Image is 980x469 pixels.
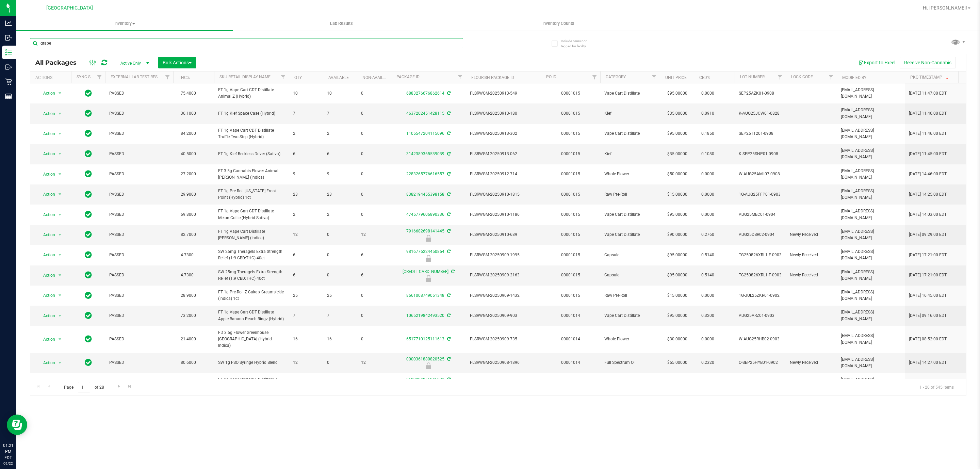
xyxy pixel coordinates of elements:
[361,151,387,157] span: 0
[589,71,600,83] a: Filter
[841,168,901,181] span: [EMAIL_ADDRESS][DOMAIN_NAME]
[177,129,199,139] span: 84.2000
[177,88,199,98] span: 75.4000
[218,248,285,261] span: SW 25mg Theragels Extra Strength Relief (1:9 CBD:THC) 40ct
[740,75,765,79] a: Lot Number
[909,252,947,258] span: [DATE] 17:21:00 EDT
[109,191,169,198] span: PASSED
[56,311,64,321] span: select
[218,228,285,241] span: FT 1g Vape Cart Distillate [PERSON_NAME] (Indica)
[37,190,55,199] span: Action
[218,309,285,322] span: FT 1g Vape Cart CDT Distillate Apple Banana Peach Ringz (Hybrid)
[406,357,444,361] a: 0000361880820525
[177,311,199,321] span: 73.2000
[698,190,718,199] span: 0.0000
[664,149,691,159] span: $35.00000
[664,230,691,240] span: $90.00000
[177,210,199,220] span: 69.8000
[293,151,319,157] span: 6
[406,313,444,318] a: 1065219842493520
[85,291,92,300] span: In Sync
[293,252,319,258] span: 6
[698,88,718,98] span: 0.0000
[604,191,656,198] span: Raw Pre-Roll
[664,88,691,98] span: $95.00000
[56,109,64,118] span: select
[664,250,691,260] span: $95.00000
[739,151,782,157] span: K-SEP25SNP01-0908
[177,230,199,240] span: 82.7000
[854,57,900,68] button: Export to Excel
[841,309,901,322] span: [EMAIL_ADDRESS][DOMAIN_NAME]
[739,171,782,177] span: W-AUG25AML07-0908
[293,130,319,137] span: 2
[826,71,837,83] a: Filter
[37,378,55,388] span: Action
[390,235,467,242] div: Newly Received
[790,252,833,258] span: Newly Received
[664,270,691,280] span: $95.00000
[561,360,580,365] a: 00001014
[446,172,451,176] span: Sync from Compliance System
[604,151,656,157] span: Kief
[446,111,451,116] span: Sync from Compliance System
[446,229,451,233] span: Sync from Compliance System
[109,90,169,97] span: PASSED
[698,109,718,118] span: 0.0910
[327,312,353,319] span: 7
[561,38,595,49] span: Include items not tagged for facility
[841,289,901,302] span: [EMAIL_ADDRESS][DOMAIN_NAME]
[37,169,55,179] span: Action
[909,292,947,299] span: [DATE] 16:45:00 EDT
[455,71,466,83] a: Filter
[361,312,387,319] span: 0
[923,5,967,11] span: Hi, [PERSON_NAME]!
[841,248,901,261] span: [EMAIL_ADDRESS][DOMAIN_NAME]
[56,335,64,344] span: select
[774,71,786,83] a: Filter
[406,377,444,382] a: 3699924856045033
[561,293,580,298] a: 00001015
[109,211,169,218] span: PASSED
[177,109,199,118] span: 36.1000
[406,229,444,233] a: 7916682698141445
[649,71,660,83] a: Filter
[327,292,353,299] span: 25
[361,272,387,278] span: 6
[470,292,537,299] span: FLSRWGM-20250909-1432
[698,210,718,220] span: 0.0000
[177,169,199,179] span: 27.2000
[177,250,197,260] span: 4.7300
[327,130,353,137] span: 2
[790,272,833,278] span: Newly Received
[177,291,199,301] span: 28.9000
[233,16,450,31] a: Lab Results
[109,171,169,177] span: PASSED
[37,149,55,159] span: Action
[177,149,199,159] span: 40.5000
[177,334,199,344] span: 21.4000
[446,91,451,96] span: Sync from Compliance System
[561,172,580,176] a: 00001015
[406,212,444,217] a: 4745779606890336
[328,75,349,80] a: Available
[327,211,353,218] span: 2
[361,90,387,97] span: 0
[470,272,537,278] span: FLSRWGM-20250909-2163
[470,211,537,218] span: FLSRWGM-20250910-1186
[604,110,656,117] span: Kief
[218,208,285,221] span: FT 1g Vape Cart CDT Distillate Melon Collie (Hybrid-Sativa)
[361,171,387,177] span: 0
[16,20,233,27] span: Inventory
[470,110,537,117] span: FLSRWGM-20250913-180
[739,292,782,299] span: 1G-JUL25ZKR01-0902
[35,75,68,80] div: Actions
[470,130,537,137] span: FLSRWGM-20250913-302
[85,190,92,199] span: In Sync
[739,191,782,198] span: 1G-AUG25FFP01-0903
[37,230,55,240] span: Action
[604,130,656,137] span: Vape Cart Distillate
[561,337,580,341] a: 00001014
[698,169,718,179] span: 0.0000
[56,88,64,98] span: select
